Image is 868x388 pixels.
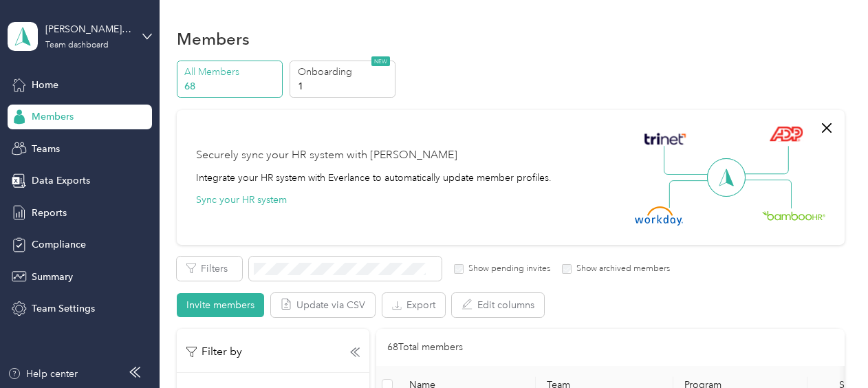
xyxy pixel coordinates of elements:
img: Line Right Down [744,180,792,209]
span: Team Settings [32,301,95,316]
div: Team dashboard [45,41,109,50]
img: Trinet [641,129,689,149]
p: Onboarding [298,65,391,79]
span: Compliance [32,237,86,252]
span: Reports [32,206,67,220]
span: Home [32,78,58,92]
span: Summary [32,270,73,284]
img: BambooHR [762,211,825,220]
span: Data Exports [32,173,90,188]
img: Workday [635,206,683,226]
div: [PERSON_NAME] CIBC-Lego [45,22,131,36]
span: Members [32,109,74,124]
img: Line Left Down [669,180,717,208]
p: All Members [184,65,278,79]
button: Filters [177,257,242,281]
img: Line Left Up [664,146,712,175]
p: 68 Total members [387,340,463,355]
span: NEW [371,56,390,66]
button: Help center [8,367,78,381]
h1: Members [177,32,250,46]
div: Integrate your HR system with Everlance to automatically update member profiles. [196,171,552,185]
span: Teams [32,142,60,156]
label: Show pending invites [464,263,550,275]
label: Show archived members [572,263,670,275]
button: Export [382,293,445,317]
button: Invite members [177,293,264,317]
p: Filter by [186,343,242,360]
button: Edit columns [452,293,544,317]
p: 68 [184,79,278,94]
iframe: Everlance-gr Chat Button Frame [791,311,868,388]
img: ADP [769,126,803,142]
button: Update via CSV [271,293,375,317]
img: Line Right Up [741,146,789,175]
div: Securely sync your HR system with [PERSON_NAME] [196,147,457,164]
button: Sync your HR system [196,193,287,207]
p: 1 [298,79,391,94]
